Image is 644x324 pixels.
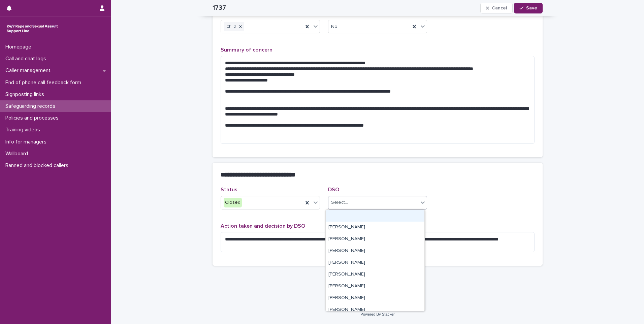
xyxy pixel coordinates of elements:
p: Caller management [3,67,56,74]
p: Signposting links [3,91,50,98]
span: DSO [328,187,339,192]
p: Banned and blocked callers [3,162,74,169]
p: Wallboard [3,151,33,157]
div: Emma Fairhurst [326,292,424,304]
span: No [331,23,337,30]
img: rhQMoQhaT3yELyF149Cw [5,22,59,35]
div: Angie Ali [326,257,424,269]
h2: 1737 [213,4,226,12]
p: Homepage [3,44,37,50]
span: Save [526,6,537,10]
div: Claire Brookes [326,281,424,292]
p: Call and chat logs [3,56,52,62]
span: Action taken and decision by DSO [221,223,305,229]
p: Training videos [3,127,45,133]
span: Summary of concern [221,47,272,53]
div: Anna Reilly [326,269,424,281]
span: Adult/child [221,11,248,17]
div: Abby Preston [326,222,424,233]
span: Status [221,187,237,192]
span: Consent to share information [328,11,403,17]
a: Powered By Stacker [360,312,394,316]
div: Gerry Jones [326,304,424,316]
div: Closed [224,198,242,207]
p: Safeguarding records [3,103,61,109]
div: Andrea Haragan [326,245,424,257]
div: Select... [331,199,348,206]
div: Amanda Jones [326,233,424,245]
span: Cancel [492,6,507,10]
p: End of phone call feedback form [3,79,87,86]
button: Save [514,3,543,13]
div: Child [224,22,237,31]
p: Policies and processes [3,115,64,121]
button: Cancel [480,3,513,13]
p: Info for managers [3,139,52,145]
